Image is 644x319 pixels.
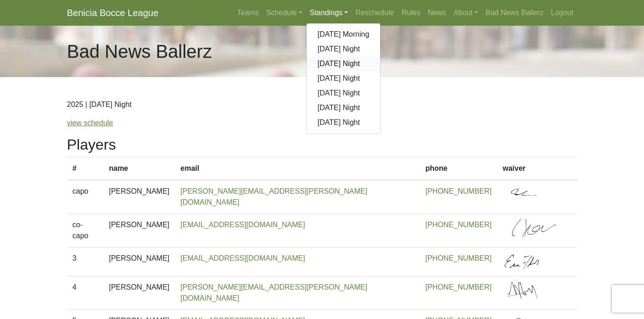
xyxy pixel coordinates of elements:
a: Logout [547,4,577,22]
img: signed at 2/25/25 6:54pm [502,186,571,203]
a: [DATE] Night [307,71,381,86]
h2: Players [67,136,577,153]
a: Standings [306,4,352,22]
a: Reschedule [352,4,398,22]
a: [EMAIL_ADDRESS][DOMAIN_NAME] [181,254,305,262]
a: [DATE] Morning [307,27,381,42]
th: name [103,157,175,180]
a: [PHONE_NUMBER] [425,187,491,195]
a: Bad News Ballerz [482,4,547,22]
a: About [450,4,482,22]
th: phone [420,157,497,180]
a: [PERSON_NAME][EMAIL_ADDRESS][PERSON_NAME][DOMAIN_NAME] [181,283,367,302]
td: [PERSON_NAME] [103,276,175,309]
a: [DATE] Night [307,86,381,101]
a: [DATE] Night [307,42,381,56]
td: capo [67,180,103,214]
a: [PHONE_NUMBER] [425,254,491,262]
a: Rules [398,4,424,22]
a: Teams [234,4,262,22]
img: signed at 2/25/25 7:09pm [502,282,571,299]
th: waiver [497,157,577,180]
div: Standings [306,23,381,134]
td: 4 [67,276,103,309]
a: view schedule [67,119,114,127]
a: [PHONE_NUMBER] [425,221,491,229]
img: signed at 2/25/25 6:55pm [502,253,571,270]
a: [PHONE_NUMBER] [425,283,491,291]
a: [PERSON_NAME][EMAIL_ADDRESS][PERSON_NAME][DOMAIN_NAME] [181,187,367,206]
img: signed at 2/25/25 6:50pm [502,219,571,237]
td: 3 [67,247,103,276]
a: [DATE] Night [307,56,381,71]
a: Benicia Bocce League [67,4,159,22]
a: News [424,4,450,22]
th: email [175,157,420,180]
td: [PERSON_NAME] [103,214,175,247]
a: [DATE] Night [307,101,381,115]
a: [DATE] Night [307,115,381,130]
p: 2025 | [DATE] Night [67,99,577,110]
a: [EMAIL_ADDRESS][DOMAIN_NAME] [181,221,305,229]
th: # [67,157,103,180]
td: co-capo [67,214,103,247]
td: [PERSON_NAME] [103,180,175,214]
h1: Bad News Ballerz [67,40,212,62]
a: Schedule [262,4,306,22]
td: [PERSON_NAME] [103,247,175,276]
